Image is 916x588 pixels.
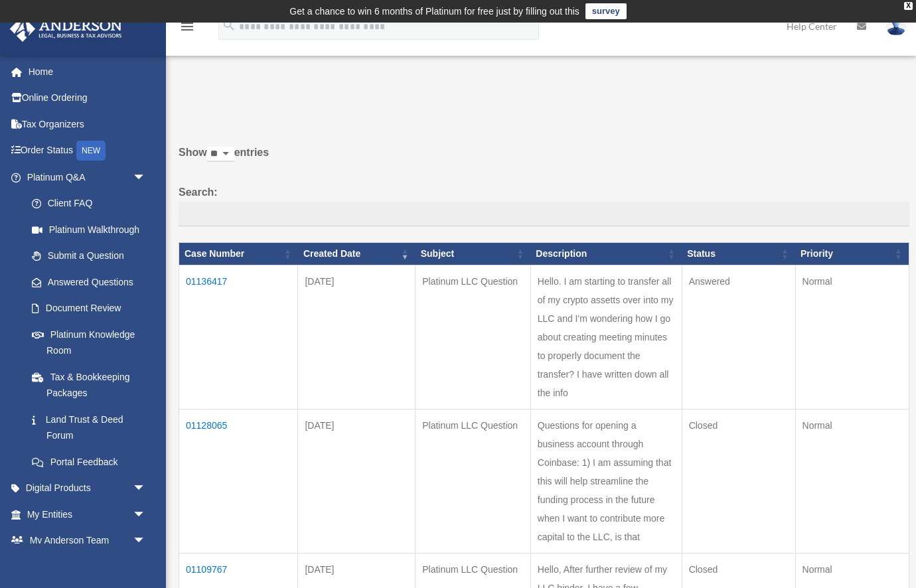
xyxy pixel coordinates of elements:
[416,243,531,265] th: Subject: activate to sort column ascending
[9,528,166,554] a: My Anderson Teamarrow_drop_down
[19,321,159,364] a: Platinum Knowledge Room
[133,475,159,502] span: arrow_drop_down
[19,216,159,243] a: Platinum Walkthrough
[886,17,906,36] img: User Pic
[179,19,195,35] i: menu
[682,243,795,265] th: Status: activate to sort column ascending
[298,265,416,409] td: [DATE]
[9,501,166,528] a: My Entitiesarrow_drop_down
[19,406,159,449] a: Land Trust & Deed Forum
[9,164,159,190] a: Platinum Q&Aarrow_drop_down
[179,143,909,175] label: Show entries
[904,2,913,10] div: close
[9,137,166,165] a: Order StatusNEW
[207,147,234,162] select: Showentries
[682,265,795,409] td: Answered
[133,501,159,528] span: arrow_drop_down
[19,364,159,406] a: Tax & Bookkeeping Packages
[530,409,682,553] td: Questions for opening a business account through Coinbase: 1) I am assuming that this will help s...
[298,409,416,553] td: [DATE]
[795,409,909,553] td: Normal
[6,16,126,42] img: Anderson Advisors Platinum Portal
[179,243,298,265] th: Case Number: activate to sort column ascending
[179,265,298,409] td: 01136417
[19,449,159,475] a: Portal Feedback
[19,243,159,269] a: Submit a Question
[795,265,909,409] td: Normal
[298,243,416,265] th: Created Date: activate to sort column ascending
[9,475,166,502] a: Digital Productsarrow_drop_down
[19,295,159,322] a: Document Review
[19,269,153,295] a: Answered Questions
[222,18,236,33] i: search
[179,23,195,35] a: menu
[133,528,159,555] span: arrow_drop_down
[289,3,579,19] div: Get a chance to win 6 months of Platinum for free just by filling out this
[179,409,298,553] td: 01128065
[682,409,795,553] td: Closed
[133,164,159,191] span: arrow_drop_down
[179,202,909,227] input: Search:
[9,111,166,137] a: Tax Organizers
[416,265,531,409] td: Platinum LLC Question
[585,3,627,19] a: survey
[416,409,531,553] td: Platinum LLC Question
[530,243,682,265] th: Description: activate to sort column ascending
[9,85,166,111] a: Online Ordering
[795,243,909,265] th: Priority: activate to sort column ascending
[19,190,159,217] a: Client FAQ
[530,265,682,409] td: Hello. I am starting to transfer all of my crypto assetts over into my LLC and I'm wondering how ...
[76,141,106,161] div: NEW
[9,58,166,85] a: Home
[179,183,909,227] label: Search:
